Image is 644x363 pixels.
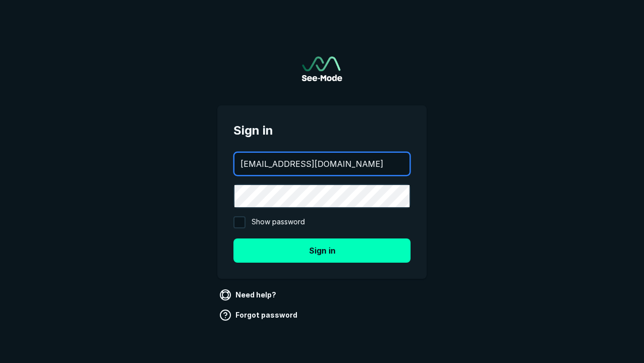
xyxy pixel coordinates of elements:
[217,287,280,303] a: Need help?
[302,56,342,81] a: Go to sign in
[302,56,342,81] img: See-Mode Logo
[217,307,301,323] a: Forgot password
[234,153,410,175] input: your@email.com
[233,238,411,263] button: Sign in
[252,216,305,228] span: Show password
[233,122,411,140] span: Sign in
